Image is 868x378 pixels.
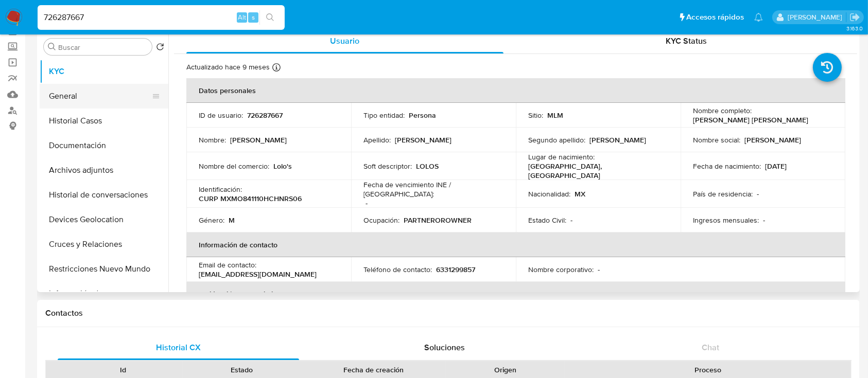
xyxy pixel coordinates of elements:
span: Alt [238,12,246,22]
p: Ocupación : [363,215,400,225]
p: - [763,215,765,225]
button: Documentación [40,133,168,158]
p: [PERSON_NAME] [230,135,287,145]
button: search-icon [259,10,281,25]
span: KYC Status [666,35,707,47]
span: Soluciones [424,341,465,353]
h1: Contactos [45,308,852,318]
button: Historial de conversaciones [40,183,168,207]
p: [PERSON_NAME] [395,135,452,145]
div: Id [71,365,176,375]
p: M [229,215,235,225]
p: Soft descriptor : [363,161,412,171]
p: Actualizado hace 9 meses [186,62,270,72]
button: Restricciones Nuevo Mundo [40,257,168,281]
p: Identificación : [199,185,242,194]
p: Lolo's [273,161,292,171]
p: - [757,189,759,199]
p: Nombre : [199,135,226,145]
p: Fecha de nacimiento : [693,161,761,171]
p: [PERSON_NAME] [PERSON_NAME] [693,115,808,124]
p: Teléfono de contacto : [363,265,432,274]
p: [PERSON_NAME] [744,135,801,145]
p: Sitio : [528,111,543,120]
th: Verificación y cumplimiento [186,282,845,307]
span: Chat [702,341,719,353]
button: Archivos adjuntos [40,158,168,183]
button: Historial Casos [40,109,168,133]
p: MX [575,189,585,199]
span: 3.163.0 [846,24,863,32]
span: s [252,12,255,22]
span: Usuario [330,35,359,47]
p: Estado Civil : [528,215,566,225]
p: 726287667 [247,111,283,120]
p: [DATE] [765,161,787,171]
input: Buscar usuario o caso... [38,11,285,24]
button: Devices Geolocation [40,207,168,232]
p: Segundo apellido : [528,135,585,145]
button: Cruces y Relaciones [40,232,168,257]
p: Tipo entidad : [363,111,405,120]
p: País de residencia : [693,189,753,199]
p: LOLOS [416,161,439,171]
p: Nombre del comercio : [199,161,269,171]
p: [PERSON_NAME] [589,135,646,145]
p: - [598,265,600,274]
span: Historial CX [156,341,201,353]
p: [GEOGRAPHIC_DATA], [GEOGRAPHIC_DATA] [528,161,664,180]
p: Lugar de nacimiento : [528,152,595,161]
p: - [366,199,368,208]
p: CURP MXMO841110HCHNRS06 [199,194,302,203]
button: Información de accesos [40,281,168,306]
p: PARTNEROROWNER [404,215,472,225]
div: Fecha de creación [308,365,439,375]
p: Género : [199,215,224,225]
p: Nacionalidad : [528,189,570,199]
button: Volver al orden por defecto [156,43,164,54]
button: Buscar [48,43,56,51]
div: Proceso [572,365,844,375]
p: Nombre completo : [693,106,752,115]
button: General [40,84,160,109]
p: Ingresos mensuales : [693,215,759,225]
a: Salir [849,12,860,23]
th: Datos personales [186,78,845,103]
p: - [570,215,572,225]
a: Notificaciones [754,13,763,22]
span: Accesos rápidos [686,12,744,23]
p: 6331299857 [436,265,475,274]
input: Buscar [58,43,148,52]
th: Información de contacto [186,232,845,257]
div: Origen [453,365,558,375]
p: Fecha de vencimiento INE / [GEOGRAPHIC_DATA] : [363,180,504,199]
p: Persona [409,111,436,120]
p: Apellido : [363,135,391,145]
p: ID de usuario : [199,111,243,120]
div: Estado [190,365,294,375]
p: Email de contacto : [199,260,256,269]
button: KYC [40,59,168,84]
p: fernando.ftapiamartinez@mercadolibre.com.mx [788,12,846,22]
p: [EMAIL_ADDRESS][DOMAIN_NAME] [199,269,317,279]
p: Nombre social : [693,135,740,145]
p: MLM [547,111,563,120]
p: Nombre corporativo : [528,265,594,274]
